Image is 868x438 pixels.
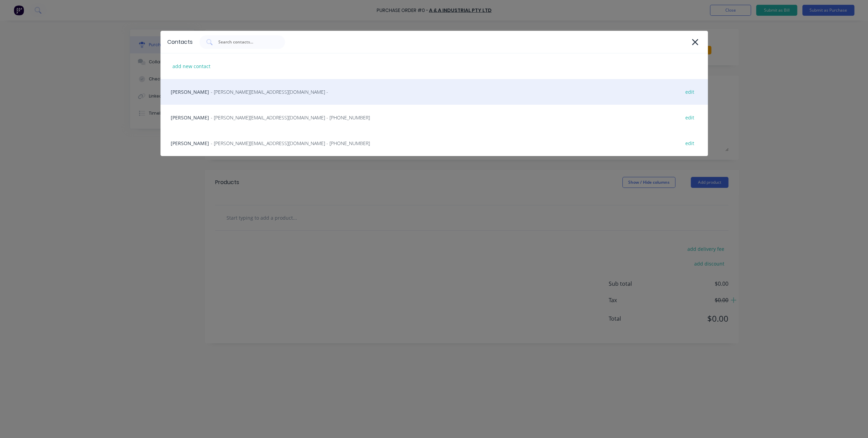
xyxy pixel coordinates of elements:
div: Contacts [167,38,193,46]
div: edit [682,138,698,149]
div: [PERSON_NAME] [160,105,708,130]
div: [PERSON_NAME] [160,79,708,105]
div: [PERSON_NAME] [160,130,708,156]
input: Search contacts... [218,39,274,46]
span: - [PERSON_NAME][EMAIL_ADDRESS][DOMAIN_NAME] - [211,88,328,95]
div: add new contact [169,61,214,72]
span: - [PERSON_NAME][EMAIL_ADDRESS][DOMAIN_NAME] - [PHONE_NUMBER] [211,114,370,121]
div: edit [682,112,698,123]
span: - [PERSON_NAME][EMAIL_ADDRESS][DOMAIN_NAME] - [PHONE_NUMBER] [211,140,370,147]
div: edit [682,87,698,97]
